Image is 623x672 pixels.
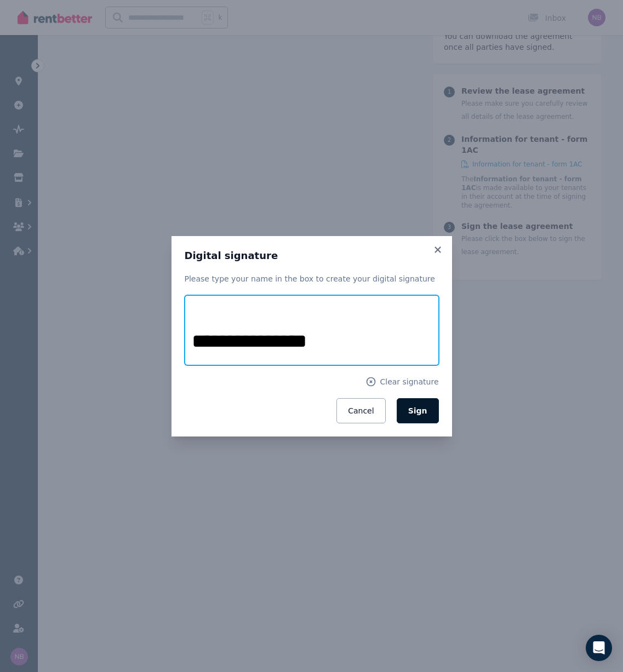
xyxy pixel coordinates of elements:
[185,273,439,284] p: Please type your name in the box to create your digital signature
[185,249,439,262] h3: Digital signature
[408,406,427,415] span: Sign
[380,376,438,387] span: Clear signature
[336,398,385,423] button: Cancel
[586,635,612,661] div: Open Intercom Messenger
[397,398,439,423] button: Sign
